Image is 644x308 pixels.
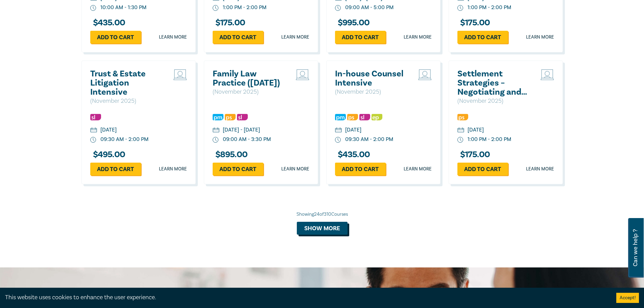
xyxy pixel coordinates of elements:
a: Add to cart [335,31,386,44]
span: Can we help ? [632,222,639,274]
p: ( November 2025 ) [90,97,163,105]
div: 09:00 AM - 3:30 PM [223,136,271,143]
img: calendar [213,127,219,134]
a: Learn more [526,34,554,41]
img: Live Stream [541,69,554,80]
div: 09:30 AM - 2:00 PM [345,136,393,143]
img: Professional Skills [457,114,468,120]
a: Learn more [281,166,309,172]
img: Live Stream [296,69,309,80]
h3: $ 895.00 [213,150,248,159]
div: [DATE] [468,126,484,134]
img: Professional Skills [225,114,236,120]
a: Add to cart [213,31,263,44]
img: Substantive Law [90,114,101,120]
a: Learn more [526,166,554,172]
button: Show more [297,222,348,235]
a: Add to cart [90,163,141,175]
img: calendar [335,127,342,134]
img: calendar [90,127,97,134]
img: watch [213,137,219,143]
div: 09:00 AM - 5:00 PM [345,4,393,11]
img: Practice Management & Business Skills [213,114,223,120]
img: Substantive Law [359,114,370,120]
img: watch [90,137,96,143]
div: 10:00 AM - 1:30 PM [100,4,146,11]
h3: $ 995.00 [335,18,370,27]
p: ( November 2025 ) [457,97,530,105]
div: This website uses cookies to enhance the user experience. [5,293,606,302]
a: Learn more [281,34,309,41]
img: watch [335,5,341,11]
img: calendar [457,127,464,134]
a: Add to cart [335,163,386,175]
p: ( November 2025 ) [213,88,285,96]
a: Learn more [404,166,432,172]
img: watch [213,5,219,11]
img: watch [457,137,463,143]
img: Live Stream [418,69,432,80]
div: 09:30 AM - 2:00 PM [100,136,148,143]
div: 1:00 PM - 2:00 PM [468,136,511,143]
h3: $ 435.00 [335,150,370,159]
div: Showing 24 of 310 Courses [81,211,563,218]
img: watch [335,137,341,143]
div: 1:00 PM - 2:00 PM [223,4,266,11]
img: watch [90,5,96,11]
img: Substantive Law [237,114,248,120]
a: Learn more [404,34,432,41]
a: Learn more [159,166,187,172]
a: In-house Counsel Intensive [335,69,408,88]
a: Add to cart [213,163,263,175]
a: Add to cart [457,163,508,175]
a: Add to cart [457,31,508,44]
img: Live Stream [173,69,187,80]
div: [DATE] [345,126,361,134]
img: Practice Management & Business Skills [335,114,346,120]
h3: $ 495.00 [90,150,125,159]
a: Family Law Practice ([DATE]) [213,69,285,88]
div: 1:00 PM - 2:00 PM [468,4,511,11]
a: Add to cart [90,31,141,44]
a: Learn more [159,34,187,41]
img: Ethics & Professional Responsibility [372,114,382,120]
h3: $ 435.00 [90,18,125,27]
p: ( November 2025 ) [335,88,408,96]
div: [DATE] [100,126,117,134]
h3: $ 175.00 [457,150,490,159]
img: Professional Skills [347,114,358,120]
h3: $ 175.00 [213,18,245,27]
h3: $ 175.00 [457,18,490,27]
div: [DATE] - [DATE] [223,126,260,134]
a: Settlement Strategies – Negotiating and Advising on Offers of Settlement [457,69,530,97]
img: watch [457,5,463,11]
a: Trust & Estate Litigation Intensive [90,69,163,97]
button: Accept cookies [616,293,639,303]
